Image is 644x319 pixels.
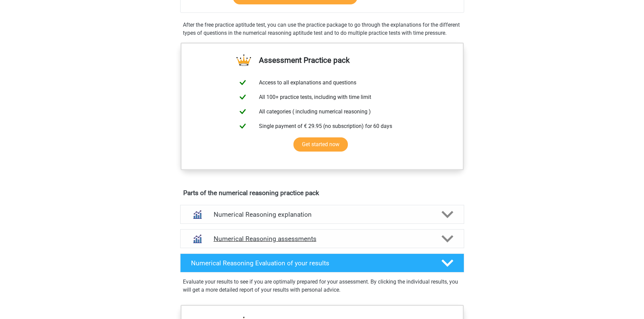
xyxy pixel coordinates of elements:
h4: Numerical Reasoning explanation [214,211,431,218]
a: Get started now [293,137,348,152]
h4: Numerical Reasoning assessments [214,235,431,243]
div: After the free practice aptitude test, you can use the practice package to go through the explana... [180,21,464,37]
a: explanations Numerical Reasoning explanation [177,205,467,224]
h4: Parts of the numerical reasoning practice pack [183,189,461,197]
h4: Numerical Reasoning Evaluation of your results [191,259,431,267]
a: assessments Numerical Reasoning assessments [177,229,467,248]
a: Numerical Reasoning Evaluation of your results [177,254,467,272]
p: Evaluate your results to see if you are optimally prepared for your assessment. By clicking the i... [183,278,461,294]
img: numerical reasoning assessments [189,230,206,247]
img: numerical reasoning explanations [189,206,206,223]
